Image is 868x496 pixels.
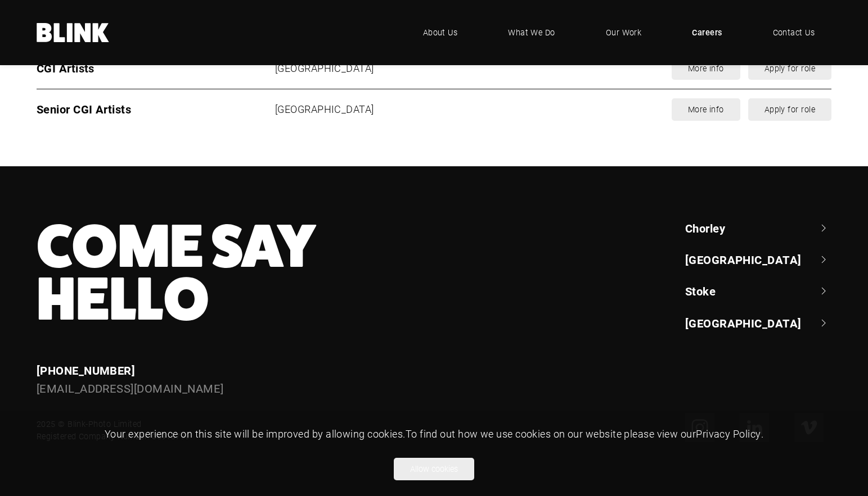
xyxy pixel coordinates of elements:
[37,61,95,75] span: CGI Artists
[672,57,740,80] a: More info
[37,220,507,326] h3: Come Say Hello
[685,315,831,331] a: [GEOGRAPHIC_DATA]
[406,16,475,49] a: About Us
[756,16,832,49] a: Contact Us
[685,252,831,267] a: [GEOGRAPHIC_DATA]
[394,458,474,480] button: Allow cookies
[37,23,110,42] a: Home
[268,89,495,130] td: [GEOGRAPHIC_DATA]
[748,98,831,121] a: Apply for role
[696,427,761,440] a: Privacy Policy
[748,57,831,80] a: Apply for role
[675,16,739,49] a: Careers
[37,102,131,116] span: Senior CGI Artists
[508,26,555,39] span: What We Do
[589,16,659,49] a: Our Work
[672,98,740,121] a: More info
[268,48,495,89] td: [GEOGRAPHIC_DATA]
[423,26,458,39] span: About Us
[37,363,135,377] a: [PHONE_NUMBER]
[685,220,831,236] a: Chorley
[773,26,815,39] span: Contact Us
[692,26,722,39] span: Careers
[685,283,831,299] a: Stoke
[491,16,572,49] a: What We Do
[105,427,763,440] span: Your experience on this site will be improved by allowing cookies. To find out how we use cookies...
[606,26,642,39] span: Our Work
[37,381,224,395] a: [EMAIL_ADDRESS][DOMAIN_NAME]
